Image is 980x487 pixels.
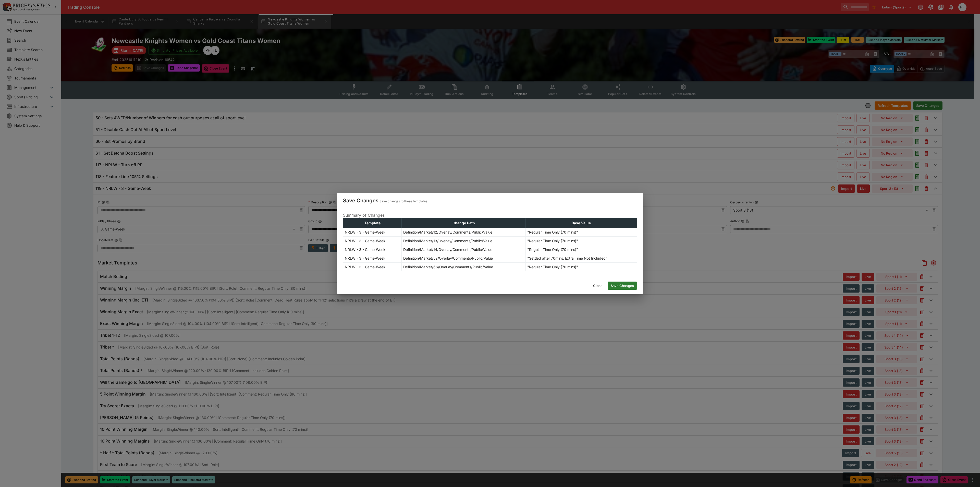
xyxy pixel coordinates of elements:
td: "Regular Time Only (70 mins)" [526,245,637,254]
td: "Settled after 70mins. Extra Time Not Included" [526,254,637,263]
td: "Regular Time Only (70 mins)" [526,228,637,237]
th: Template [343,218,402,228]
th: Change Path [402,218,526,228]
p: Definition/Market/14/Overlay/Comments/Public/Value [403,247,492,252]
td: NRLW - 3 - Game-Week [343,254,402,263]
p: Summary of Changes [343,212,637,218]
td: NRLW - 3 - Game-Week [343,245,402,254]
td: NRLW - 3 - Game-Week [343,228,402,237]
p: Definition/Market/12/Overlay/Comments/Public/Value [403,229,492,235]
td: "Regular Time Only (70 mins)" [526,263,637,271]
p: Definition/Market/52/Overlay/Comments/Public/Value [403,256,493,261]
td: NRLW - 3 - Game-Week [343,263,402,271]
button: Close [590,282,606,290]
p: Save changes to these templates. [379,199,428,204]
p: Definition/Market/66/Overlay/Comments/Public/Value [403,264,493,270]
td: "Regular Time Only (70 mins)" [526,237,637,245]
h4: Save Changes [343,197,378,204]
button: Save Changes [608,282,637,290]
td: NRLW - 3 - Game-Week [343,237,402,245]
p: Definition/Market/13/Overlay/Comments/Public/Value [403,238,492,243]
th: Base Value [526,218,637,228]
